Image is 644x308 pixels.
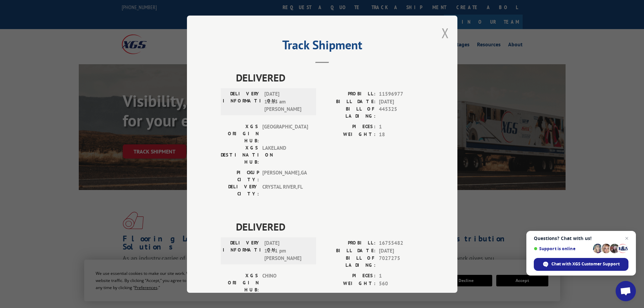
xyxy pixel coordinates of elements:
div: Open chat [616,281,636,301]
label: BILL DATE: [322,247,376,255]
span: [DATE] 12:41 pm [PERSON_NAME] [264,239,310,262]
label: DELIVERY CITY: [221,183,259,197]
span: DELIVERED [236,219,424,234]
label: DELIVERY INFORMATION: [223,239,261,262]
span: Questions? Chat with us! [534,236,628,241]
label: WEIGHT: [322,131,376,138]
span: CRYSTAL RIVER , FL [262,183,308,197]
span: 16755482 [379,239,424,247]
label: XGS ORIGIN HUB: [221,123,259,144]
span: 18 [379,131,424,138]
span: 560 [379,280,424,287]
span: DELIVERED [236,70,424,85]
span: Support is online [534,246,591,251]
label: PROBILL: [322,90,376,98]
span: Chat with XGS Customer Support [551,261,620,267]
span: [PERSON_NAME] , GA [262,169,308,183]
button: Close modal [442,24,449,42]
label: WEIGHT: [322,280,376,287]
span: [DATE] 11:13 am [PERSON_NAME] [264,90,310,113]
span: LAKELAND [262,144,308,166]
label: DELIVERY INFORMATION: [223,90,261,113]
label: XGS ORIGIN HUB: [221,272,259,293]
label: PICKUP CITY: [221,169,259,183]
label: PIECES: [322,123,376,131]
span: [DATE] [379,98,424,105]
span: CHINO [262,272,308,293]
div: Chat with XGS Customer Support [534,258,628,271]
span: [GEOGRAPHIC_DATA] [262,123,308,144]
label: XGS DESTINATION HUB: [221,144,259,166]
label: BILL DATE: [322,98,376,105]
label: BILL OF LADING: [322,255,376,269]
span: 1 [379,123,424,131]
h2: Track Shipment [221,40,424,53]
label: PIECES: [322,272,376,280]
span: [DATE] [379,247,424,255]
span: 11596977 [379,90,424,98]
span: 7027275 [379,255,424,269]
label: BILL OF LADING: [322,105,376,120]
span: 1 [379,272,424,280]
label: PROBILL: [322,239,376,247]
span: Close chat [623,234,631,242]
span: 445325 [379,105,424,120]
